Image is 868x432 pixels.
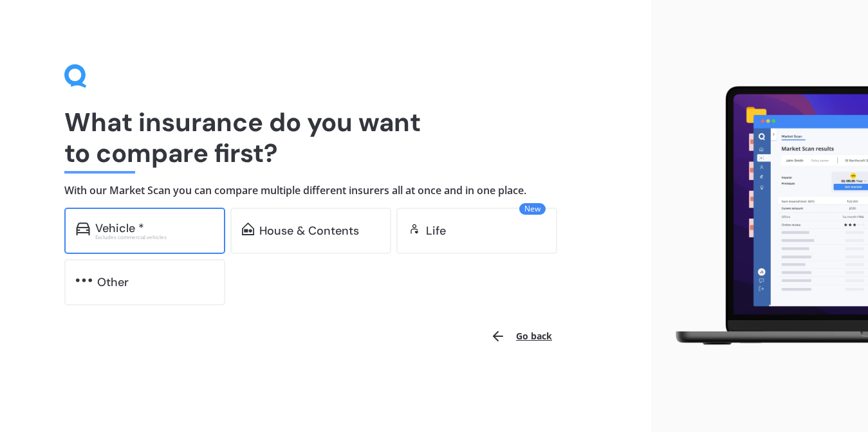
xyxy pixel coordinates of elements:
[95,235,214,240] div: Excludes commercial vehicles
[242,222,254,235] img: home-and-contents.b802091223b8502ef2dd.svg
[76,222,90,235] img: car.f15378c7a67c060ca3f3.svg
[426,224,446,237] div: Life
[259,224,359,237] div: House & Contents
[408,222,421,235] img: life.f720d6a2d7cdcd3ad642.svg
[76,274,92,287] img: other.81dba5aafe580aa69f38.svg
[519,203,546,215] span: New
[64,184,587,197] h4: With our Market Scan you can compare multiple different insurers all at once and in one place.
[661,80,868,352] img: laptop.webp
[97,276,129,289] div: Other
[64,107,587,168] h1: What insurance do you want to compare first?
[95,222,144,235] div: Vehicle *
[483,321,560,352] button: Go back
